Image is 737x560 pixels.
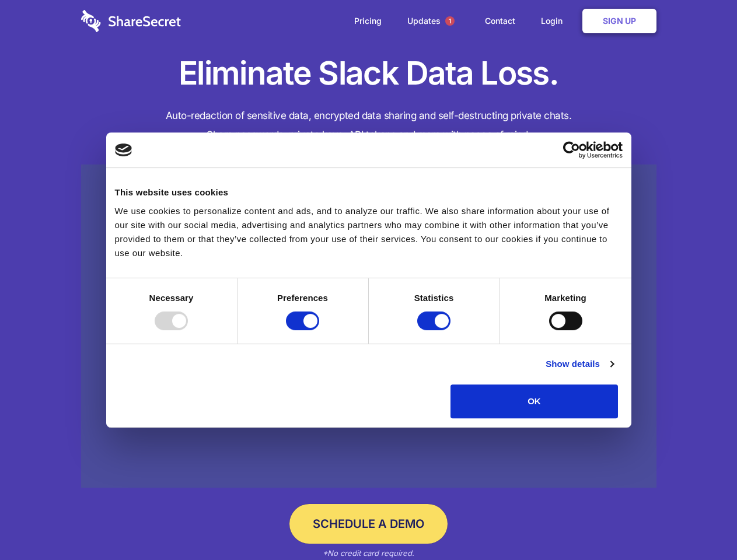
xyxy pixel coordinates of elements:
a: Schedule a Demo [289,504,448,544]
a: Wistia video thumbnail [81,164,656,488]
a: Contact [473,3,527,39]
h4: Auto-redaction of sensitive data, encrypted data sharing and self-destructing private chats. Shar... [81,106,656,145]
em: *No credit card required. [323,548,414,558]
img: logo-wordmark-white-trans-d4663122ce5f474addd5e946df7df03e33cb6a1c49d2221995e7729f52c070b2.svg [81,10,181,32]
h1: Eliminate Slack Data Loss. [81,52,656,94]
a: Login [529,3,580,39]
a: Usercentrics Cookiebot - opens in a new window [521,141,623,159]
strong: Statistics [414,293,454,303]
button: OK [450,384,618,418]
strong: Necessary [149,293,194,303]
strong: Preferences [277,293,328,303]
span: 1 [445,16,455,26]
a: Show details [546,357,613,371]
div: We use cookies to personalize content and ads, and to analyze our traffic. We also share informat... [115,204,623,260]
a: Pricing [343,3,393,39]
div: This website uses cookies [115,185,623,199]
strong: Marketing [544,293,586,303]
a: Sign Up [582,9,656,33]
img: logo [115,143,132,156]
